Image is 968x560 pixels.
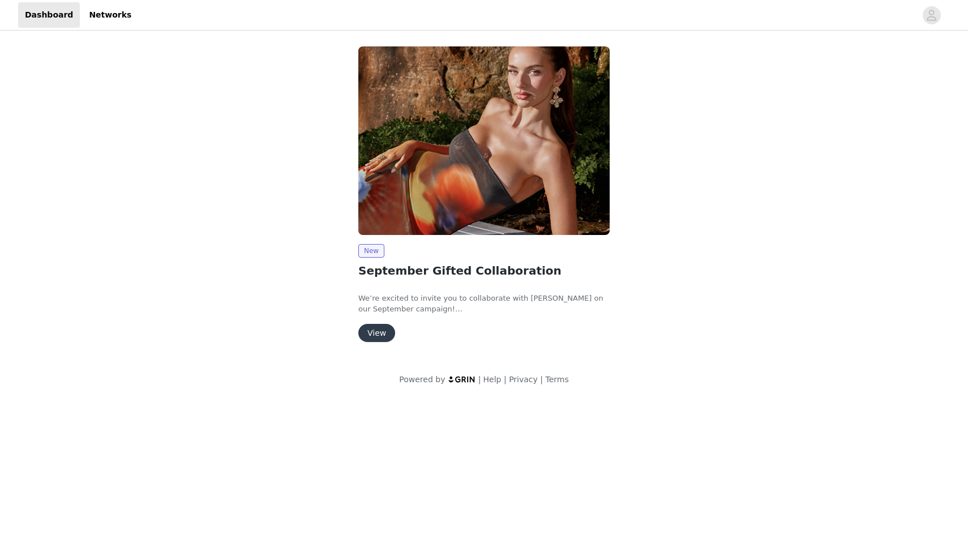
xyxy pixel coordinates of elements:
[358,46,610,235] img: Peppermayo EU
[358,293,610,315] p: We’re excited to invite you to collaborate with [PERSON_NAME] on our September campaign!
[358,244,384,258] span: New
[483,375,502,384] a: Help
[18,2,80,28] a: Dashboard
[358,324,395,342] button: View
[504,375,507,384] span: |
[358,262,610,279] h2: September Gifted Collaboration
[926,6,937,24] div: avatar
[358,329,395,337] a: View
[509,375,538,384] a: Privacy
[448,375,476,383] img: logo
[540,375,543,384] span: |
[545,375,568,384] a: Terms
[478,375,481,384] span: |
[399,375,445,384] span: Powered by
[82,2,138,28] a: Networks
